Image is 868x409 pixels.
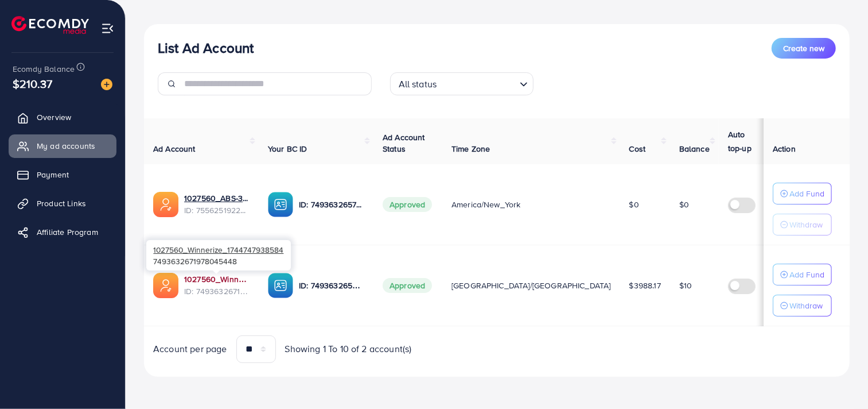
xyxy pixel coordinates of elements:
[37,111,71,123] span: Overview
[451,199,521,210] span: America/New_York
[773,143,796,155] span: Action
[390,72,534,95] div: Search for option
[789,299,823,312] p: Withdraw
[37,140,95,152] span: My ad accounts
[772,38,836,59] button: Create new
[789,218,823,231] p: Withdraw
[13,75,52,92] span: $210.37
[153,342,227,356] span: Account per page
[11,16,89,34] img: logo
[679,280,692,291] span: $10
[773,214,832,236] button: Withdraw
[383,197,432,212] span: Approved
[13,63,75,75] span: Ecomdy Balance
[679,143,710,155] span: Balance
[9,106,116,129] a: Overview
[773,264,832,285] button: Add Fund
[268,192,293,217] img: ic-ba-acc.ded83a64.svg
[184,285,250,297] span: ID: 7493632671978045448
[153,244,283,255] span: 1027560_Winnerize_1744747938584
[299,279,364,292] p: ID: 7493632657788567559
[153,143,196,155] span: Ad Account
[440,74,515,92] input: Search for option
[451,143,490,155] span: Time Zone
[9,192,116,215] a: Product Links
[773,183,832,204] button: Add Fund
[629,280,661,291] span: $3988.17
[37,169,69,180] span: Payment
[783,43,824,54] span: Create new
[158,40,254,56] h3: List Ad Account
[153,273,178,298] img: ic-ads-acc.e4c84228.svg
[101,22,114,35] img: menu
[184,192,250,216] div: <span class='underline'>1027560_ABS-381_1759327143151</span></br>7556251922271584264
[629,143,646,155] span: Cost
[299,198,364,211] p: ID: 7493632657788567559
[789,268,824,281] p: Add Fund
[268,143,308,155] span: Your BC ID
[184,192,250,204] a: 1027560_ABS-381_1759327143151
[9,134,116,157] a: My ad accounts
[383,132,425,155] span: Ad Account Status
[153,192,178,217] img: ic-ads-acc.e4c84228.svg
[285,342,412,356] span: Showing 1 To 10 of 2 account(s)
[728,128,761,155] p: Auto top-up
[37,198,86,209] span: Product Links
[789,187,824,200] p: Add Fund
[451,280,611,291] span: [GEOGRAPHIC_DATA]/[GEOGRAPHIC_DATA]
[679,199,689,210] span: $0
[184,204,250,216] span: ID: 7556251922271584264
[101,79,112,90] img: image
[146,240,291,271] div: 7493632671978045448
[819,357,859,400] iframe: Chat
[184,273,250,285] a: 1027560_Winnerize_1744747938584
[9,221,116,244] a: Affiliate Program
[37,226,98,238] span: Affiliate Program
[773,295,832,317] button: Withdraw
[396,76,439,92] span: All status
[268,273,293,298] img: ic-ba-acc.ded83a64.svg
[629,199,639,210] span: $0
[9,163,116,186] a: Payment
[383,278,432,293] span: Approved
